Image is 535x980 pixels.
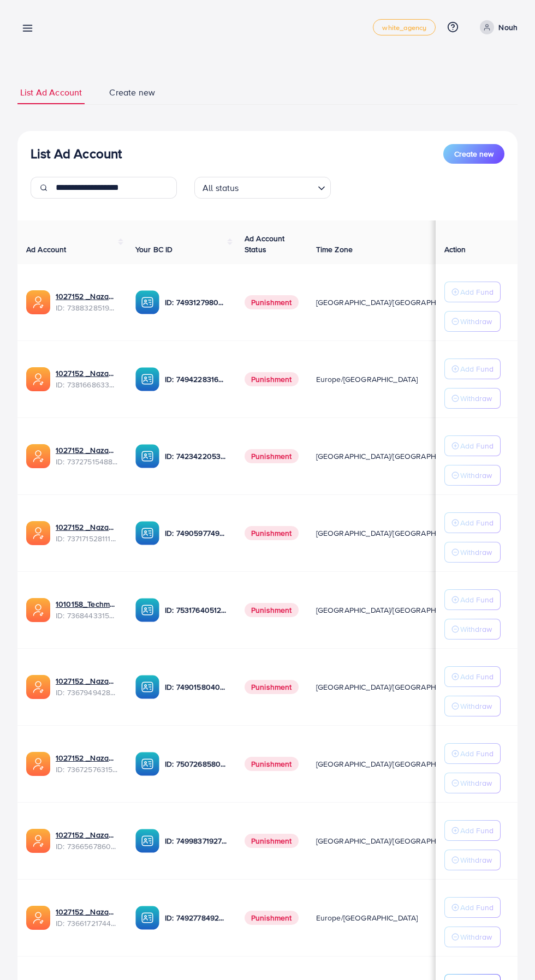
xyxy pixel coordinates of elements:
[56,599,118,609] a: 1010158_Techmanistan pk acc_1715599413927
[460,623,492,636] p: Withdraw
[454,148,494,159] span: Create new
[460,853,492,867] p: Withdraw
[165,834,227,847] p: ID: 7499837192777400321
[460,439,494,452] p: Add Fund
[242,178,313,196] input: Search for option
[26,367,50,391] img: ic-ads-acc.e4c84228.svg
[165,680,227,694] p: ID: 7490158040596217873
[56,291,118,313] div: <span class='underline'>1027152 _Nazaagency_019</span></br>7388328519014645761
[26,290,50,314] img: ic-ads-acc.e4c84228.svg
[316,835,468,846] span: [GEOGRAPHIC_DATA]/[GEOGRAPHIC_DATA]
[56,687,118,698] span: ID: 7367949428067450896
[56,368,118,379] a: 1027152 _Nazaagency_023
[56,533,118,544] span: ID: 7371715281112170513
[56,456,118,467] span: ID: 7372751548805726224
[460,469,492,482] p: Withdraw
[444,542,501,563] button: Withdraw
[245,834,299,848] span: Punishment
[444,696,501,716] button: Withdraw
[56,752,118,775] div: <span class='underline'>1027152 _Nazaagency_016</span></br>7367257631523782657
[316,605,468,616] span: [GEOGRAPHIC_DATA]/[GEOGRAPHIC_DATA]
[135,675,159,699] img: ic-ba-acc.ded83a64.svg
[460,747,494,760] p: Add Fund
[245,911,299,925] span: Punishment
[56,445,118,456] a: 1027152 _Nazaagency_007
[316,244,353,255] span: Time Zone
[135,290,159,314] img: ic-ba-acc.ded83a64.svg
[135,444,159,468] img: ic-ba-acc.ded83a64.svg
[444,435,501,456] button: Add Fund
[135,367,159,391] img: ic-ba-acc.ded83a64.svg
[26,752,50,776] img: ic-ads-acc.e4c84228.svg
[444,743,501,764] button: Add Fund
[165,911,227,924] p: ID: 7492778492849930241
[56,829,118,840] a: 1027152 _Nazaagency_0051
[443,144,504,164] button: Create new
[135,244,173,255] span: Your BC ID
[444,619,501,640] button: Withdraw
[444,244,466,255] span: Action
[373,19,436,35] a: white_agency
[135,906,159,930] img: ic-ba-acc.ded83a64.svg
[245,233,285,255] span: Ad Account Status
[26,829,50,853] img: ic-ads-acc.e4c84228.svg
[26,906,50,930] img: ic-ads-acc.e4c84228.svg
[245,295,299,309] span: Punishment
[460,824,494,837] p: Add Fund
[444,282,501,302] button: Add Fund
[56,368,118,390] div: <span class='underline'>1027152 _Nazaagency_023</span></br>7381668633665093648
[245,526,299,540] span: Punishment
[460,315,492,328] p: Withdraw
[165,527,227,540] p: ID: 7490597749134508040
[444,927,501,947] button: Withdraw
[200,180,241,196] span: All status
[316,758,468,769] span: [GEOGRAPHIC_DATA]/[GEOGRAPHIC_DATA]
[245,449,299,463] span: Punishment
[56,752,118,763] a: 1027152 _Nazaagency_016
[460,362,494,375] p: Add Fund
[460,516,494,529] p: Add Fund
[194,177,331,199] div: Search for option
[135,521,159,545] img: ic-ba-acc.ded83a64.svg
[26,598,50,622] img: ic-ads-acc.e4c84228.svg
[444,589,501,610] button: Add Fund
[135,752,159,776] img: ic-ba-acc.ded83a64.svg
[245,603,299,617] span: Punishment
[56,764,118,775] span: ID: 7367257631523782657
[56,522,118,533] a: 1027152 _Nazaagency_04
[56,610,118,621] span: ID: 7368443315504726017
[26,675,50,699] img: ic-ads-acc.e4c84228.svg
[245,680,299,694] span: Punishment
[460,700,492,713] p: Withdraw
[316,374,418,385] span: Europe/[GEOGRAPHIC_DATA]
[460,593,494,606] p: Add Fund
[382,24,426,31] span: white_agency
[444,512,501,533] button: Add Fund
[475,20,518,34] a: Nouh
[316,451,468,462] span: [GEOGRAPHIC_DATA]/[GEOGRAPHIC_DATA]
[165,757,227,770] p: ID: 7507268580682137618
[460,901,494,914] p: Add Fund
[460,285,494,298] p: Add Fund
[135,829,159,853] img: ic-ba-acc.ded83a64.svg
[460,546,492,559] p: Withdraw
[165,450,227,463] p: ID: 7423422053648285697
[20,86,82,99] span: List Ad Account
[444,773,501,793] button: Withdraw
[56,445,118,467] div: <span class='underline'>1027152 _Nazaagency_007</span></br>7372751548805726224
[26,521,50,545] img: ic-ads-acc.e4c84228.svg
[135,598,159,622] img: ic-ba-acc.ded83a64.svg
[56,906,118,929] div: <span class='underline'>1027152 _Nazaagency_018</span></br>7366172174454882305
[56,676,118,698] div: <span class='underline'>1027152 _Nazaagency_003</span></br>7367949428067450896
[56,906,118,917] a: 1027152 _Nazaagency_018
[444,311,501,332] button: Withdraw
[31,146,122,162] h3: List Ad Account
[444,820,501,841] button: Add Fund
[460,392,492,405] p: Withdraw
[245,372,299,386] span: Punishment
[26,444,50,468] img: ic-ads-acc.e4c84228.svg
[26,244,67,255] span: Ad Account
[444,897,501,918] button: Add Fund
[56,291,118,302] a: 1027152 _Nazaagency_019
[316,912,418,923] span: Europe/[GEOGRAPHIC_DATA]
